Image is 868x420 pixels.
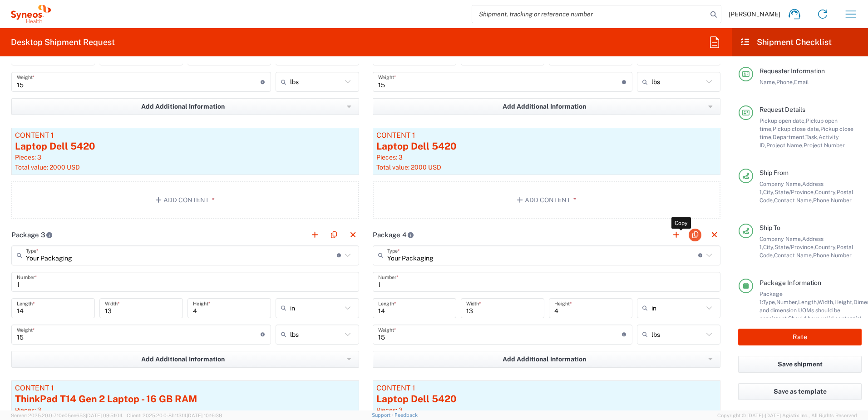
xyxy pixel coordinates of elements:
span: Number, [776,299,798,305]
span: Copyright © [DATE]-[DATE] Agistix Inc., All Rights Reserved [717,411,857,420]
span: Ship To [759,224,780,231]
button: Add Additional Information [373,351,720,368]
div: Content 1 [376,384,717,392]
span: Request Details [759,106,805,113]
span: Phone, [776,79,794,85]
h2: Desktop Shipment Request [11,37,115,48]
span: Height, [834,299,853,305]
div: Pieces: 3 [376,406,717,414]
span: Phone Number [813,252,852,259]
button: Rate [738,329,862,345]
button: Save as template [738,383,862,400]
span: Contact Name, [774,197,813,204]
button: Add Content* [11,181,359,219]
h2: Package 3 [11,230,53,240]
span: Type, [763,299,776,305]
button: Add Additional Information [11,351,359,368]
span: Requester Information [759,67,825,75]
span: Width, [818,299,834,305]
span: Phone Number [813,197,852,204]
span: Add Additional Information [141,355,225,364]
span: State/Province, [774,244,815,250]
div: Laptop Dell 5420 [376,392,717,406]
span: Pickup close date, [773,125,820,132]
div: Laptop Dell 5420 [15,140,355,153]
h2: Shipment Checklist [740,37,832,48]
span: [PERSON_NAME] [729,10,780,18]
span: Country, [815,189,837,195]
span: City, [763,189,774,195]
span: [DATE] 10:16:38 [187,413,222,418]
div: Content 1 [15,131,355,140]
span: Package Information [759,279,821,286]
button: Save shipment [738,356,862,373]
span: State/Province, [774,189,815,195]
span: Package 1: [759,290,783,305]
h2: Package 4 [373,230,414,240]
span: Name, [759,79,776,85]
span: Should have valid content(s) [788,315,862,322]
span: Country, [815,244,837,250]
button: Add Content* [373,181,720,219]
span: Department, [773,134,805,140]
span: Email [794,79,809,85]
span: Length, [798,299,818,305]
span: Add Additional Information [503,355,586,364]
div: Pieces: 3 [15,153,355,161]
span: Ship From [759,169,789,176]
span: Company Name, [759,180,802,187]
span: [DATE] 09:51:04 [86,413,123,418]
a: Feedback [395,412,418,418]
div: Content 1 [376,131,717,140]
div: ThinkPad T14 Gen 2 Laptop - 16 GB RAM [15,392,355,406]
span: Project Name, [766,142,804,149]
span: Project Number [804,142,845,149]
button: Add Additional Information [11,98,359,115]
span: City, [763,244,774,250]
div: Total value: 2000 USD [376,163,717,171]
span: Add Additional Information [503,102,586,111]
div: Pieces: 3 [376,153,717,161]
span: Contact Name, [774,252,813,259]
span: Client: 2025.20.0-8b113f4 [127,413,222,418]
button: Add Additional Information [373,98,720,115]
div: Total value: 2000 USD [15,163,355,171]
span: Add Additional Information [141,102,225,111]
div: Pieces: 3 [15,406,355,414]
span: Task, [805,134,819,140]
div: Laptop Dell 5420 [376,140,717,153]
span: Pickup open date, [759,117,806,124]
input: Shipment, tracking or reference number [472,5,707,23]
span: Company Name, [759,235,802,242]
span: Server: 2025.20.0-710e05ee653 [11,413,123,418]
div: Content 1 [15,384,355,392]
a: Support [372,412,395,418]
